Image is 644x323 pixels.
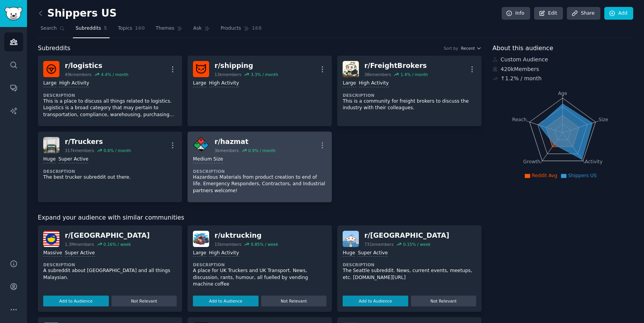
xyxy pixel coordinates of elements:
dt: Description [43,169,177,174]
tspan: Reach [512,117,527,122]
a: Share [567,7,600,20]
div: Super Active [58,156,88,163]
button: Recent [461,46,482,51]
span: About this audience [492,44,553,53]
tspan: Age [558,91,567,96]
button: Add to Audience [193,296,259,306]
img: hazmat [193,137,209,153]
span: 5 [104,25,107,32]
span: Themes [156,25,174,32]
div: 0.9 % / month [248,148,276,153]
div: r/ FreightBrokers [364,61,428,71]
button: Add to Audience [343,296,408,306]
a: Info [502,7,530,20]
a: Edit [534,7,563,20]
div: 317k members [65,148,94,153]
tspan: Size [598,117,608,122]
span: Expand your audience with similar communities [38,213,184,223]
a: Products168 [218,22,264,38]
div: Huge [343,250,355,257]
span: Shippers US [568,173,597,178]
img: uktrucking [193,231,209,247]
a: Search [38,22,68,38]
div: Large [193,80,206,87]
div: Sort by [444,46,458,51]
a: Truckersr/Truckers317kmembers0.6% / monthHugeSuper ActiveDescriptionThe best trucker subreddit ou... [38,132,182,202]
span: Products [221,25,241,32]
div: 0.15 % / week [403,242,431,247]
div: 38k members [364,72,391,77]
dt: Description [43,262,177,267]
div: 15k members [215,242,241,247]
button: Add to Audience [43,296,109,306]
a: Add [604,7,633,20]
a: shippingr/shipping13kmembers3.3% / monthLargeHigh Activity [188,56,332,126]
div: 0.16 % / week [103,242,131,247]
p: The Seattle subreddit. News, current events, meetups, etc. [DOMAIN_NAME][URL] [343,267,476,281]
dt: Description [193,169,326,174]
div: 4.4 % / month [101,72,128,77]
div: Custom Audience [492,56,633,64]
p: This is a community for freight brokers to discuss the industry with their colleagues. [343,98,476,112]
a: Ask [191,22,213,38]
img: malaysia [43,231,59,247]
div: r/ hazmat [215,137,276,147]
dt: Description [193,262,326,267]
a: FreightBrokersr/FreightBrokers38kmembers1.4% / monthLargeHigh ActivityDescriptionThis is a commun... [337,56,482,126]
span: Subreddits [38,44,71,53]
p: This is a place to discuss all things related to logistics. Logistics is a broad category that ma... [43,98,177,118]
a: Subreddits5 [73,22,110,38]
div: High Activity [209,80,239,87]
img: FreightBrokers [343,61,359,77]
div: Medium Size [193,156,223,163]
span: Subreddits [76,25,101,32]
div: 0.6 % / month [103,148,131,153]
img: Truckers [43,137,59,153]
a: Themes [153,22,185,38]
div: r/ Truckers [65,137,131,147]
span: 160 [135,25,145,32]
div: 420k Members [492,65,633,73]
img: Seattle [343,231,359,247]
div: ↑ 1.2 % / month [500,74,541,83]
div: Large [43,80,56,87]
div: Super Active [65,250,95,257]
img: shipping [193,61,209,77]
div: High Activity [209,250,239,257]
span: Reddit Avg [532,173,557,178]
p: A subreddit about [GEOGRAPHIC_DATA] and all things Malaysian. [43,267,177,281]
tspan: Activity [585,159,603,164]
div: High Activity [359,80,389,87]
div: 1.3M members [65,242,94,247]
tspan: Growth [523,159,540,164]
p: The best trucker subreddit out there. [43,174,177,181]
a: Topics160 [115,22,147,38]
button: Not Relevant [112,296,177,306]
div: 3.3 % / month [251,72,278,77]
img: logistics [43,61,59,77]
div: r/ logistics [65,61,128,71]
div: 49k members [65,72,91,77]
h2: Shippers US [38,7,117,20]
span: 168 [252,25,262,32]
a: hazmatr/hazmat3kmembers0.9% / monthMedium SizeDescriptionHazardous Materials from product creatio... [188,132,332,202]
div: Super Active [358,250,388,257]
p: Hazardous Materials from product creation to end of life. Emergency Responders, Contractors, and ... [193,174,326,194]
div: 731k members [364,242,394,247]
div: 3k members [215,148,239,153]
div: Large [343,80,356,87]
span: Recent [461,46,475,51]
button: Not Relevant [411,296,477,306]
dt: Description [343,93,476,98]
div: Large [193,250,206,257]
button: Not Relevant [261,296,327,306]
div: r/ uktrucking [215,231,278,240]
div: 0.85 % / week [251,242,278,247]
div: r/ shipping [215,61,278,71]
div: Massive [43,250,62,257]
span: Ask [193,25,202,32]
a: logisticsr/logistics49kmembers4.4% / monthLargeHigh ActivityDescriptionThis is a place to discuss... [38,56,182,126]
span: Topics [118,25,132,32]
img: GummySearch logo [5,7,22,20]
dt: Description [43,93,177,98]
